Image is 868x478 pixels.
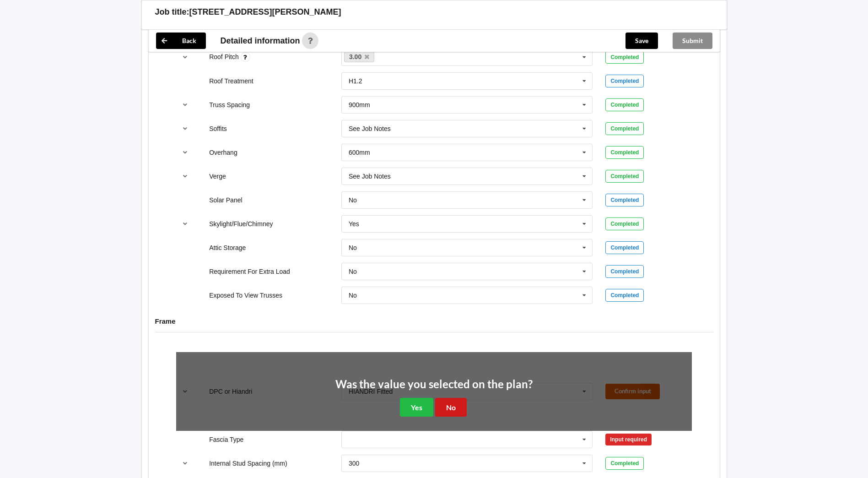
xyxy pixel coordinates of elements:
[605,170,644,183] div: Completed
[209,125,227,132] label: Soffits
[176,49,194,65] button: reference-toggle
[155,317,713,326] h4: Frame
[605,194,644,206] div: Completed
[209,292,282,299] label: Exposed To View Trusses
[209,268,290,275] label: Requirement For Extra Load
[605,457,644,470] div: Completed
[400,398,433,417] button: Yes
[625,33,658,49] button: Save
[156,33,206,49] button: Back
[605,75,644,87] div: Completed
[605,122,644,135] div: Completed
[209,436,243,443] label: Fascia Type
[189,7,341,17] h3: [STREET_ADDRESS][PERSON_NAME]
[176,455,194,472] button: reference-toggle
[349,102,370,108] div: 900mm
[209,196,242,204] label: Solar Panel
[605,217,644,230] div: Completed
[349,173,391,179] div: See Job Notes
[209,149,237,156] label: Overhang
[209,460,287,467] label: Internal Stud Spacing (mm)
[349,221,359,227] div: Yes
[435,398,467,417] button: No
[209,244,246,251] label: Attic Storage
[605,265,644,278] div: Completed
[349,78,362,84] div: H1.2
[605,289,644,302] div: Completed
[209,101,250,109] label: Truss Spacing
[335,377,533,391] h2: Was the value you selected on the plan?
[349,460,359,467] div: 300
[349,244,357,251] div: No
[349,292,357,299] div: No
[605,98,644,111] div: Completed
[349,197,357,203] div: No
[221,37,300,45] span: Detailed information
[176,168,194,185] button: reference-toggle
[176,97,194,113] button: reference-toggle
[176,120,194,137] button: reference-toggle
[349,125,391,132] div: See Job Notes
[209,173,226,180] label: Verge
[155,7,189,17] h3: Job title:
[176,216,194,232] button: reference-toggle
[209,220,273,228] label: Skylight/Flue/Chimney
[605,241,644,254] div: Completed
[605,146,644,159] div: Completed
[209,77,253,85] label: Roof Treatment
[605,434,652,445] div: Input required
[605,51,644,64] div: Completed
[344,51,374,62] a: 3.00
[176,144,194,161] button: reference-toggle
[349,268,357,275] div: No
[349,149,370,156] div: 600mm
[209,53,240,60] label: Roof Pitch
